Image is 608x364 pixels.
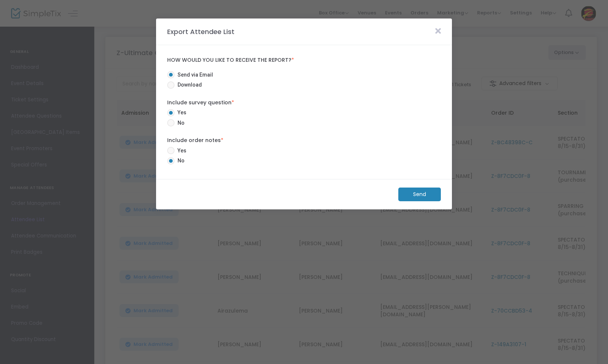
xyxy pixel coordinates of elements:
[398,188,441,201] m-button: Send
[175,147,186,155] span: Yes
[167,57,441,64] label: How would you like to receive the report?
[167,136,441,144] label: Include order notes
[175,109,186,117] span: Yes
[156,18,452,45] m-panel-header: Export Attendee List
[175,157,185,165] span: No
[163,27,238,37] m-panel-title: Export Attendee List
[167,99,441,107] label: Include survey question
[175,71,213,79] span: Send via Email
[175,81,202,89] span: Download
[175,119,185,127] span: No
